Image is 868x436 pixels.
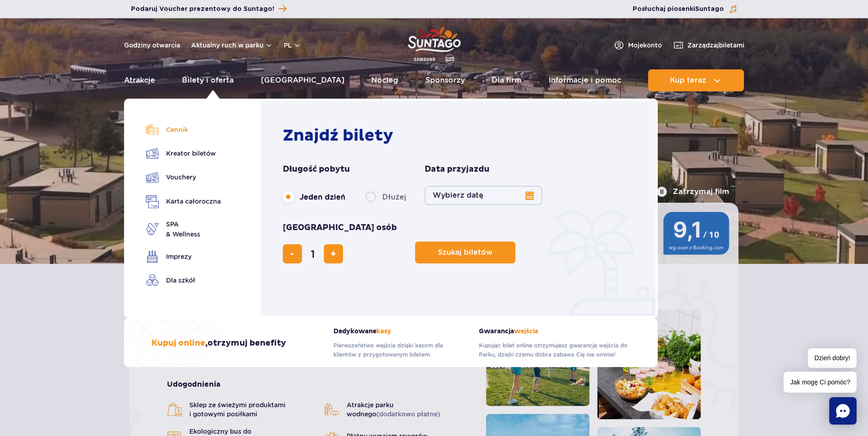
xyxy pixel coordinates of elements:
[146,171,221,184] a: Vouchery
[146,123,221,136] a: Cennik
[365,187,406,206] label: Dłużej
[191,42,273,49] button: Aktualny ruch w parku
[151,338,286,349] h3: , otrzymuj benefity
[687,41,744,50] span: Zarządzaj biletami
[261,69,344,91] a: [GEOGRAPHIC_DATA]
[808,348,857,368] span: Dzień dobry!
[479,327,630,335] strong: Gwarancja
[283,222,397,233] span: [GEOGRAPHIC_DATA] osób
[124,41,180,50] a: Godziny otwarcia
[283,187,345,206] label: Jeden dzień
[284,41,301,50] button: pl
[415,242,515,263] button: Szukaj biletów
[670,76,706,84] span: Kup teraz
[124,69,155,91] a: Atrakcje
[151,338,205,348] span: Kupuj online
[182,69,234,91] a: Bilety i oferta
[283,164,350,175] span: Długość pobytu
[146,274,221,287] a: Dla szkół
[784,372,857,393] span: Jak mogę Ci pomóc?
[283,164,638,263] form: Planowanie wizyty w Park of Poland
[829,397,857,425] div: Chat
[492,69,521,91] a: Dla firm
[146,147,221,160] a: Kreator biletów
[146,195,221,208] a: Karta całoroczna
[324,244,343,263] button: dodaj bilet
[302,243,324,265] input: liczba biletów
[166,219,200,239] span: SPA & Wellness
[371,69,398,91] a: Nocleg
[479,341,630,359] p: Kupując bilet online otrzymujesz gwarancję wejścia do Parku, dzięki czemu dobra zabawa Cię nie om...
[425,164,489,175] span: Data przyjazdu
[648,69,744,91] button: Kup teraz
[283,126,393,146] strong: Znajdź bilety
[613,40,662,51] a: Mojekonto
[376,327,391,335] span: kasy
[438,248,493,257] span: Szukaj biletów
[514,327,538,335] span: wejścia
[426,69,465,91] a: Sponsorzy
[283,244,302,263] button: usuń bilet
[549,69,621,91] a: Informacje i pomoc
[146,219,221,239] a: SPA& Wellness
[146,250,221,263] a: Imprezy
[333,341,465,359] p: Pierwszeństwo wejścia dzięki kasom dla klientów z przygotowanym biletem.
[425,186,542,205] button: Wybierz datę
[673,40,744,51] a: Zarządzajbiletami
[628,41,662,50] span: Moje konto
[333,327,465,335] strong: Dedykowane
